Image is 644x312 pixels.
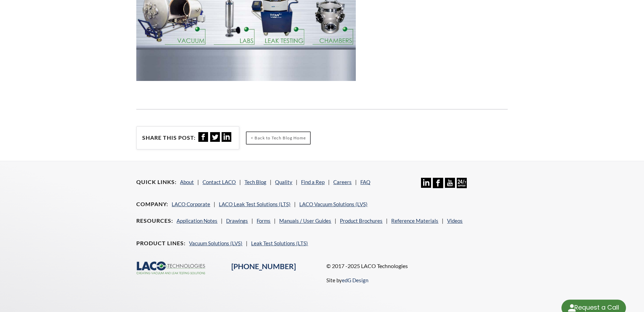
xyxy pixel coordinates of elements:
[136,201,168,208] h4: Company
[226,218,248,224] a: Drawings
[172,201,210,207] a: LACO Corporate
[203,179,236,185] a: Contact LACO
[257,218,271,224] a: Forms
[447,218,463,224] a: Videos
[457,178,467,188] img: 24/7 Support Icon
[326,261,508,270] p: © 2017 -2025 LACO Technologies
[177,218,217,224] a: Application Notes
[219,201,291,207] a: LACO Leak Test Solutions (LTS)
[231,262,296,271] a: [PHONE_NUMBER]
[244,179,266,185] a: Tech Blog
[189,240,242,246] a: Vacuum Solutions (LVS)
[340,218,383,224] a: Product Brochures
[246,131,311,145] a: < Back to Tech Blog Home
[301,179,325,185] a: Find a Rep
[333,179,352,185] a: Careers
[457,183,467,189] a: 24/7 Support
[136,178,177,186] h4: Quick Links
[251,240,308,246] a: Leak Test Solutions (LTS)
[180,179,194,185] a: About
[142,134,196,141] h4: Share this post:
[326,276,368,284] p: Site by
[136,217,173,224] h4: Resources
[275,179,292,185] a: Quality
[391,218,438,224] a: Reference Materials
[279,218,331,224] a: Manuals / User Guides
[342,277,368,283] a: edG Design
[136,240,186,247] h4: Product Lines
[299,201,368,207] a: LACO Vacuum Solutions (LVS)
[360,179,370,185] a: FAQ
